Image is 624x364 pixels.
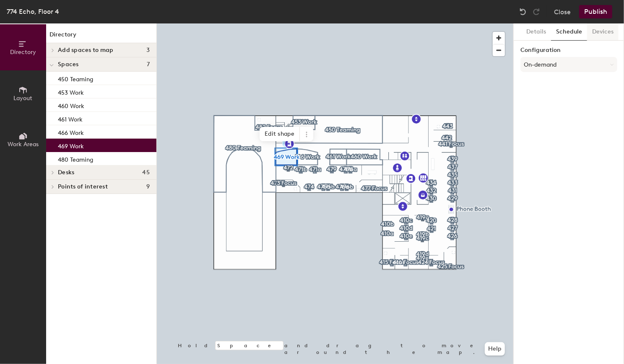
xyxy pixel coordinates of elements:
p: 460 Work [58,100,84,110]
span: Points of interest [58,183,108,190]
button: Details [521,23,551,41]
span: 9 [146,183,150,190]
button: Devices [587,23,619,41]
p: 466 Work [58,127,84,137]
span: Layout [14,95,33,102]
span: Add spaces to map [58,47,114,54]
p: 469 Work [58,140,84,150]
button: On-demand [520,57,617,72]
label: Configuration [520,47,617,54]
p: 480 Teaming [58,154,93,163]
img: Redo [532,8,541,16]
span: Directory [10,49,36,56]
span: Work Areas [8,141,39,148]
img: Undo [519,8,527,16]
button: Close [554,5,571,18]
button: Publish [579,5,612,18]
span: Desks [58,169,74,176]
span: 45 [142,169,150,176]
button: Help [485,342,505,356]
p: 450 Teaming [58,73,93,83]
p: 453 Work [58,87,84,96]
span: Edit shape [260,127,300,141]
p: 461 Work [58,114,83,123]
h1: Directory [46,30,156,43]
span: 7 [147,61,150,68]
button: Schedule [551,23,587,41]
div: 774 Echo, Floor 4 [7,6,59,17]
span: 3 [146,47,150,54]
span: Spaces [58,61,79,68]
